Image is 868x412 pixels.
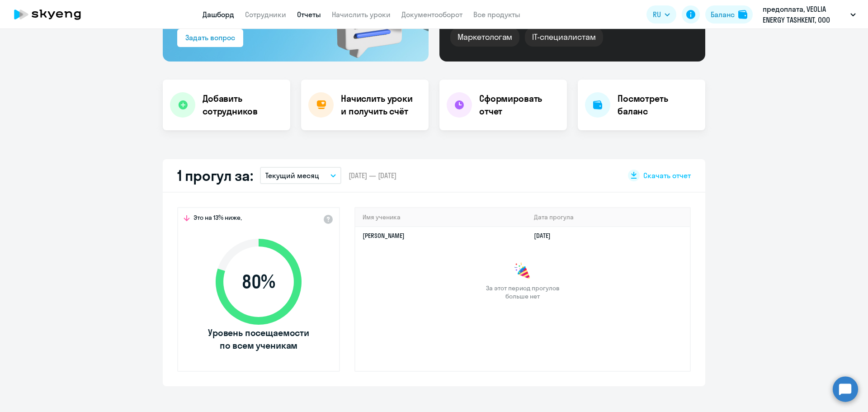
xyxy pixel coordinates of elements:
[763,4,847,25] p: предоплата, VEOLIA ENERGY TASHKENT, ООО
[525,28,603,47] div: IT-специалистам
[332,10,391,19] a: Начислить уроки
[527,208,690,227] th: Дата прогула
[207,327,311,352] span: Уровень посещаемости по всем ученикам
[355,208,527,227] th: Имя ученика
[653,9,661,20] span: RU
[485,284,561,300] span: За этот период прогулов больше нет
[711,9,735,20] div: Баланс
[514,262,532,280] img: congrats
[265,170,319,181] p: Текущий месяц
[245,10,286,19] a: Сотрудники
[738,10,747,19] img: balance
[260,167,341,184] button: Текущий месяц
[193,213,242,224] span: Это на 13% ниже,
[297,10,321,19] a: Отчеты
[646,5,676,24] button: RU
[450,28,519,47] div: Маркетологам
[177,166,253,185] h2: 1 прогул за:
[203,92,283,118] h4: Добавить сотрудников
[643,170,691,180] span: Скачать отчет
[185,32,235,43] div: Задать вопрос
[479,92,560,118] h4: Сформировать отчет
[618,92,698,118] h4: Посмотреть баланс
[534,232,558,240] a: [DATE]
[203,10,234,19] a: Дашборд
[207,271,311,293] span: 80 %
[401,10,462,19] a: Документооборот
[705,5,753,24] button: Балансbalance
[758,4,860,25] button: предоплата, VEOLIA ENERGY TASHKENT, ООО
[177,29,243,47] button: Задать вопрос
[473,10,520,19] a: Все продукты
[341,92,420,118] h4: Начислить уроки и получить счёт
[363,232,405,240] a: [PERSON_NAME]
[349,170,396,180] span: [DATE] — [DATE]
